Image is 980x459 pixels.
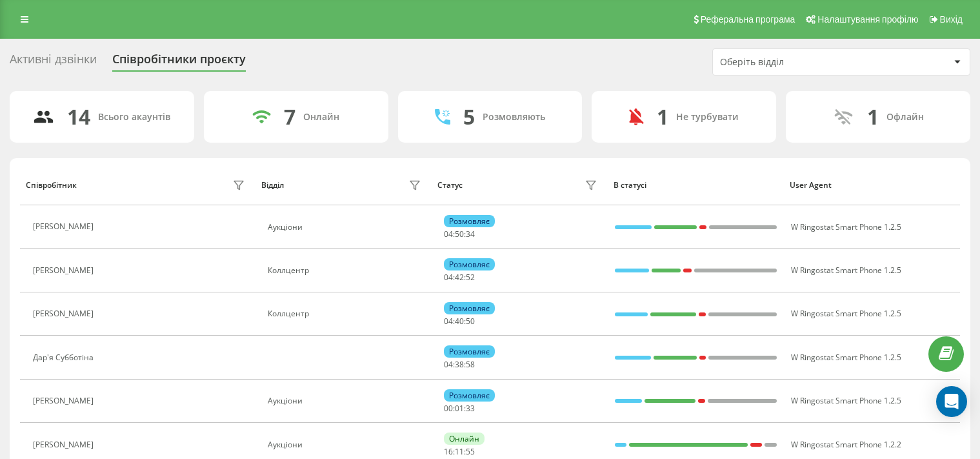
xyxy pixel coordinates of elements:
[791,352,901,363] span: W Ringostat Smart Phone 1.2.5
[26,181,77,190] div: Співробітник
[455,446,464,457] span: 11
[614,181,777,190] div: В статусі
[455,403,464,414] span: 01
[657,105,668,129] div: 1
[261,181,284,190] div: Відділ
[67,105,90,129] div: 14
[33,396,97,405] div: [PERSON_NAME]
[33,266,97,275] div: [PERSON_NAME]
[444,403,453,414] span: 00
[268,396,424,405] div: Аукціони
[33,222,97,231] div: [PERSON_NAME]
[444,302,495,314] div: Розмовляє
[936,386,967,417] div: Open Intercom Messenger
[720,57,874,68] div: Оберіть відділ
[33,440,97,449] div: [PERSON_NAME]
[676,112,739,123] div: Не турбувати
[791,395,901,406] span: W Ringostat Smart Phone 1.2.5
[444,215,495,227] div: Розмовляє
[791,308,901,319] span: W Ringostat Smart Phone 1.2.5
[444,433,485,445] div: Онлайн
[444,389,495,402] div: Розмовляє
[437,181,463,190] div: Статус
[455,272,464,283] span: 42
[444,316,453,327] span: 04
[268,266,424,275] div: Коллцентр
[444,359,453,370] span: 04
[790,181,954,190] div: User Agent
[886,112,924,123] div: Офлайн
[33,309,97,318] div: [PERSON_NAME]
[444,404,475,413] div: : :
[791,439,901,450] span: W Ringostat Smart Phone 1.2.2
[444,230,475,239] div: : :
[455,229,464,240] span: 50
[455,316,464,327] span: 40
[33,353,97,362] div: Дар'я Субботіна
[701,14,795,25] span: Реферальна програма
[483,112,545,123] div: Розмовляють
[98,112,170,123] div: Всього акаунтів
[268,440,424,449] div: Аукціони
[268,309,424,318] div: Коллцентр
[466,272,475,283] span: 52
[284,105,295,129] div: 7
[466,446,475,457] span: 55
[444,229,453,240] span: 04
[444,258,495,270] div: Розмовляє
[444,360,475,369] div: : :
[940,14,963,25] span: Вихід
[444,317,475,326] div: : :
[466,403,475,414] span: 33
[455,359,464,370] span: 38
[444,447,475,456] div: : :
[791,221,901,232] span: W Ringostat Smart Phone 1.2.5
[466,316,475,327] span: 50
[791,265,901,276] span: W Ringostat Smart Phone 1.2.5
[463,105,475,129] div: 5
[10,52,97,72] div: Активні дзвінки
[466,229,475,240] span: 34
[444,272,453,283] span: 04
[444,273,475,282] div: : :
[112,52,246,72] div: Співробітники проєкту
[444,446,453,457] span: 16
[867,105,879,129] div: 1
[444,345,495,358] div: Розмовляє
[268,223,424,232] div: Аукціони
[303,112,339,123] div: Онлайн
[466,359,475,370] span: 58
[817,14,918,25] span: Налаштування профілю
